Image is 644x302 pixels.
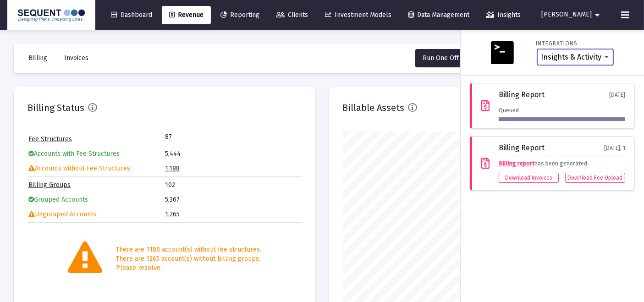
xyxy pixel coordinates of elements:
[592,6,603,24] mat-icon: arrow_drop_down
[269,6,315,24] a: Clients
[111,11,152,19] span: Dashboard
[104,6,160,24] a: Dashboard
[408,11,469,19] span: Data Management
[479,6,528,24] a: Insights
[541,11,592,19] span: [PERSON_NAME]
[220,11,259,19] span: Reporting
[14,6,88,24] img: Dashboard
[325,11,391,19] span: Investment Models
[169,11,204,19] span: Revenue
[401,6,477,24] a: Data Management
[486,11,521,19] span: Insights
[162,6,211,24] a: Revenue
[530,5,614,24] button: [PERSON_NAME]
[318,6,399,24] a: Investment Models
[213,6,267,24] a: Reporting
[276,11,308,19] span: Clients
